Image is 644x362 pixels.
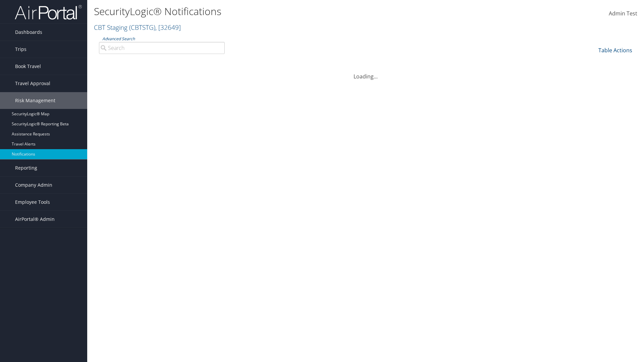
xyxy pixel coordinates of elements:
span: ( CBTSTG ) [129,23,155,32]
h1: SecurityLogic® Notifications [94,4,456,18]
img: airportal-logo.png [15,4,82,20]
span: Risk Management [15,92,55,109]
span: Employee Tools [15,194,50,210]
span: Admin Test [609,10,637,17]
a: CBT Staging [94,23,181,32]
input: Advanced Search [99,42,225,54]
a: Table Actions [598,47,632,54]
span: Dashboards [15,24,42,41]
span: Trips [15,41,26,58]
span: Travel Approval [15,75,50,92]
span: Reporting [15,160,37,176]
span: Company Admin [15,177,52,193]
a: Advanced Search [102,36,135,42]
span: Book Travel [15,58,41,75]
span: AirPortal® Admin [15,211,55,228]
span: , [ 32649 ] [155,23,181,32]
div: Loading... [94,64,637,80]
a: Admin Test [609,3,637,24]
